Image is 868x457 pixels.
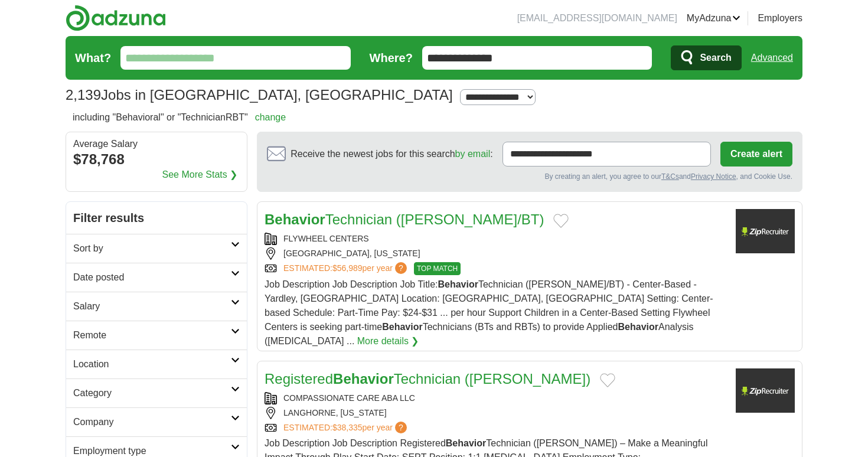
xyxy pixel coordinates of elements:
[671,45,741,70] button: Search
[395,422,407,433] span: ?
[720,142,792,167] button: Create alert
[332,263,363,273] span: $56,989
[265,233,726,245] div: FLYWHEEL CENTERS
[291,147,492,161] span: Receive the newest jobs for this search :
[618,322,658,332] strong: Behavior
[267,171,792,182] div: By creating an alert, you agree to our and , and Cookie Use.
[265,211,544,227] a: BehaviorTechnician ([PERSON_NAME]/BT)
[265,392,726,404] div: COMPASSIONATE CARE ABA LLC
[332,423,363,432] span: $38,335
[66,292,247,321] a: Salary
[700,46,731,70] span: Search
[600,373,615,387] button: Add to favorite jobs
[455,149,491,159] a: by email
[66,234,247,263] a: Sort by
[66,5,166,31] img: Adzuna logo
[66,202,247,234] h2: Filter results
[73,149,240,170] div: $78,768
[751,46,793,70] a: Advanced
[73,328,231,342] h2: Remote
[66,263,247,292] a: Date posted
[414,262,461,275] span: TOP MATCH
[265,407,726,419] div: LANGHORNE, [US_STATE]
[73,241,231,256] h2: Sort by
[66,321,247,350] a: Remote
[283,262,409,275] a: ESTIMATED:$56,989per year?
[553,214,569,228] button: Add to favorite jobs
[395,262,407,274] span: ?
[265,247,726,260] div: [GEOGRAPHIC_DATA], [US_STATE]
[75,49,111,67] label: What?
[382,322,422,332] strong: Behavior
[517,11,677,25] li: [EMAIL_ADDRESS][DOMAIN_NAME]
[66,350,247,378] a: Location
[691,172,736,181] a: Privacy Notice
[66,407,247,436] a: Company
[255,112,286,122] a: change
[687,11,741,25] a: MyAdzuna
[333,371,394,387] strong: Behavior
[265,211,325,227] strong: Behavior
[446,438,486,448] strong: Behavior
[736,368,795,413] img: Company logo
[66,84,101,106] span: 2,139
[73,357,231,371] h2: Location
[73,270,231,285] h2: Date posted
[357,334,419,348] a: More details ❯
[661,172,679,181] a: T&Cs
[73,299,231,314] h2: Salary
[370,49,413,67] label: Where?
[73,415,231,429] h2: Company
[73,139,240,149] div: Average Salary
[162,168,238,182] a: See More Stats ❯
[73,386,231,400] h2: Category
[265,279,713,346] span: Job Description Job Description Job Title: Technician ([PERSON_NAME]/BT) - Center-Based - Yardley...
[73,110,286,125] h2: including "Behavioral" or "TechnicianRBT"
[438,279,478,289] strong: Behavior
[758,11,802,25] a: Employers
[66,87,453,103] h1: Jobs in [GEOGRAPHIC_DATA], [GEOGRAPHIC_DATA]
[736,209,795,253] img: Company logo
[283,422,409,434] a: ESTIMATED:$38,335per year?
[265,371,590,387] a: RegisteredBehaviorTechnician ([PERSON_NAME])
[66,378,247,407] a: Category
